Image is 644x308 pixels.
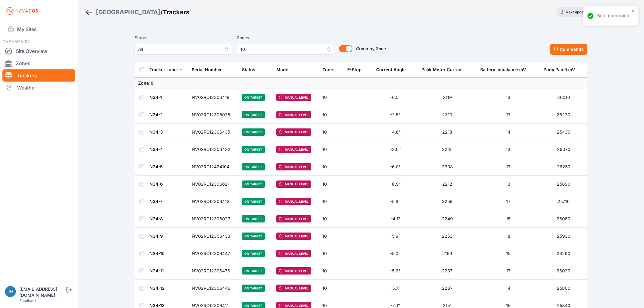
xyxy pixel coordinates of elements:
[540,228,587,245] td: 25930
[242,180,265,188] span: On Target
[149,112,163,117] a: N34-2
[356,46,386,51] span: Group by Zone
[276,94,311,101] span: Manual Level
[242,94,265,101] span: On Target
[373,89,418,106] td: -6.5°
[373,245,418,262] td: -5.0°
[276,233,311,240] span: Manual Level
[373,106,418,124] td: -2.5°
[240,46,322,53] span: 10
[242,285,265,292] span: On Target
[566,10,591,14] span: Next update in
[149,95,162,100] a: N34-1
[319,280,344,297] td: 10
[418,210,476,228] td: 2249
[319,141,344,158] td: 10
[544,67,575,73] div: Pony Panel mV
[2,39,29,44] span: DASHBOARD
[2,69,75,82] a: Trackers
[276,62,293,77] button: Mode
[149,147,163,152] a: N34-4
[276,267,311,275] span: Manual Level
[540,124,587,141] td: 25430
[418,280,476,297] td: 2287
[237,44,334,55] button: 10
[418,106,476,124] td: 2310
[242,62,260,77] button: Status
[422,67,463,73] div: Peak Motor Current
[540,106,587,124] td: 26220
[477,210,540,228] td: 15
[319,106,344,124] td: 10
[319,158,344,176] td: 10
[188,228,238,245] td: NV02RC12306433
[477,158,540,176] td: 17
[322,62,338,77] button: Zone
[373,228,418,245] td: -5.9°
[188,193,238,210] td: NV02RC12306412
[188,245,238,262] td: NV02RC12306447
[347,67,362,73] div: E-Stop
[373,210,418,228] td: -4.1°
[188,141,238,158] td: NV02RC12306432
[276,111,311,118] span: Manual Level
[149,67,178,73] div: Tracker Label
[540,262,587,280] td: 26030
[550,44,587,55] button: Commands
[480,67,526,73] div: Battery Imbalance mV
[188,176,238,193] td: NV02RC12306621
[276,163,311,170] span: Manual Level
[540,245,587,262] td: 26290
[540,158,587,176] td: 26250
[149,233,163,239] a: N34-9
[319,262,344,280] td: 10
[373,141,418,158] td: -3.0°
[319,89,344,106] td: 10
[149,164,163,169] a: N34-5
[477,245,540,262] td: 15
[540,141,587,158] td: 26070
[135,34,232,41] label: Status
[135,44,232,55] button: All
[242,128,265,136] span: On Target
[477,262,540,280] td: 17
[242,111,265,118] span: On Target
[5,286,16,297] img: jhaberkorn@invenergy.com
[160,8,163,16] span: /
[544,62,580,77] button: Pony Panel mV
[276,198,311,205] span: Manual Level
[188,89,238,106] td: NV02RC12306418
[418,262,476,280] td: 2287
[149,268,164,273] a: N34-11
[242,250,265,257] span: On Target
[319,210,344,228] td: 10
[149,251,165,256] a: N34-10
[540,89,587,106] td: 26010
[188,158,238,176] td: NV02RC12424104
[276,128,311,136] span: Manual Level
[319,193,344,210] td: 10
[319,176,344,193] td: 10
[149,303,165,308] a: N34-13
[376,62,411,77] button: Current Angle
[540,193,587,210] td: 25710
[477,280,540,297] td: 14
[477,176,540,193] td: 13
[418,245,476,262] td: 2163
[149,216,163,221] a: N34-8
[5,6,39,16] img: Nevados
[188,106,238,124] td: NV02RC12306025
[540,176,587,193] td: 25890
[418,193,476,210] td: 2259
[276,146,311,153] span: Manual Level
[149,181,163,187] a: N34-6
[276,215,311,222] span: Manual Level
[373,124,418,141] td: -4.6°
[477,124,540,141] td: 14
[19,298,37,303] a: Feedback
[480,62,531,77] button: Battery Imbalance mV
[188,210,238,228] td: NV02RC12306023
[276,285,311,292] span: Manual Level
[319,124,344,141] td: 10
[19,286,65,298] div: [EMAIL_ADDRESS][DOMAIN_NAME]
